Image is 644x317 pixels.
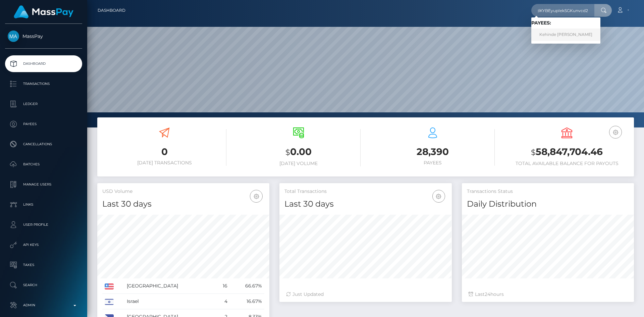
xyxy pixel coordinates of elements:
p: Transactions [8,79,79,89]
img: US.png [105,283,114,289]
h3: 0.00 [236,145,361,159]
small: $ [285,148,290,157]
td: 4 [215,294,230,309]
a: Manage Users [5,176,82,193]
p: API Keys [8,240,79,250]
p: Dashboard [8,59,79,69]
h6: Payees [371,160,495,166]
p: User Profile [8,220,79,230]
a: API Keys [5,236,82,253]
h4: Last 30 days [284,198,446,210]
p: Cancellations [8,139,79,149]
h5: Transactions Status [467,188,629,195]
a: Kehinde [PERSON_NAME] [531,29,600,41]
small: $ [531,148,536,157]
h6: Total Available Balance for Payouts [505,161,629,166]
a: Search [5,277,82,294]
div: Just Updated [286,291,445,298]
p: Admin [8,300,79,310]
p: Batches [8,159,79,169]
a: Ledger [5,96,82,112]
h3: 0 [102,145,226,158]
p: Links [8,200,79,210]
p: Payees [8,119,79,129]
h6: [DATE] Transactions [102,160,226,166]
h4: Daily Distribution [467,198,629,210]
a: Batches [5,156,82,173]
p: Search [8,280,79,290]
span: 24 [485,291,490,297]
a: Dashboard [98,3,125,17]
h5: Total Transactions [284,188,446,195]
img: MassPay Logo [14,5,73,18]
a: Dashboard [5,55,82,72]
p: Taxes [8,260,79,270]
h4: Last 30 days [102,198,264,210]
a: Admin [5,297,82,314]
a: Taxes [5,257,82,273]
h6: Payees: [531,20,600,26]
td: 66.67% [230,278,264,294]
h3: 58,847,704.46 [505,145,629,159]
td: 16.67% [230,294,264,309]
p: Manage Users [8,179,79,190]
td: Israel [124,294,215,309]
a: Links [5,196,82,213]
img: IL.png [105,299,114,305]
span: MassPay [5,33,82,39]
h5: USD Volume [102,188,264,195]
a: Cancellations [5,136,82,153]
h6: [DATE] Volume [236,161,361,166]
input: Search... [531,4,594,17]
p: Ledger [8,99,79,109]
h3: 28,390 [371,145,495,158]
td: 16 [215,278,230,294]
a: Payees [5,116,82,133]
a: Transactions [5,75,82,92]
a: User Profile [5,216,82,233]
div: Last hours [469,291,627,298]
td: [GEOGRAPHIC_DATA] [124,278,215,294]
img: MassPay [8,31,19,42]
